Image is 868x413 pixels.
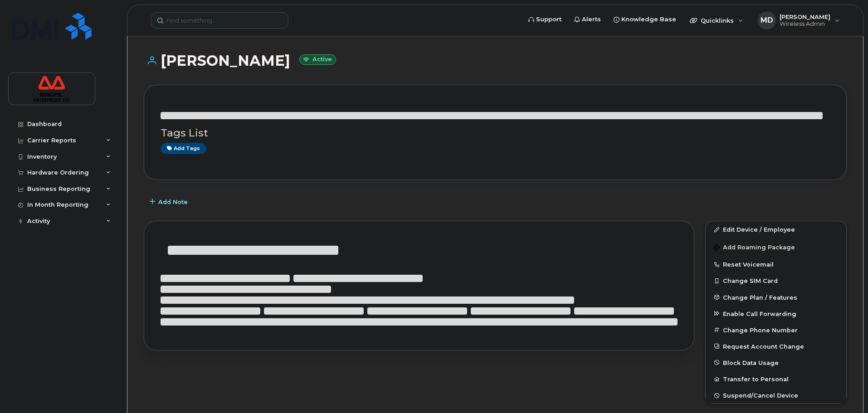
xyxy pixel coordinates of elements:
[161,143,206,154] a: Add tags
[706,387,846,403] button: Suspend/Cancel Device
[706,289,846,306] button: Change Plan / Features
[723,294,797,301] span: Change Plan / Features
[161,127,830,139] h3: Tags List
[706,238,846,256] button: Add Roaming Package
[713,244,795,253] span: Add Roaming Package
[144,194,195,210] button: Add Note
[706,371,846,387] button: Transfer to Personal
[706,272,846,289] button: Change SIM Card
[723,392,798,399] span: Suspend/Cancel Device
[706,221,846,238] a: Edit Device / Employee
[706,355,846,371] button: Block Data Usage
[158,198,188,206] span: Add Note
[706,306,846,322] button: Enable Call Forwarding
[706,338,846,355] button: Request Account Change
[706,256,846,272] button: Reset Voicemail
[144,53,847,68] h1: [PERSON_NAME]
[299,54,336,65] small: Active
[723,310,796,317] span: Enable Call Forwarding
[706,322,846,338] button: Change Phone Number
